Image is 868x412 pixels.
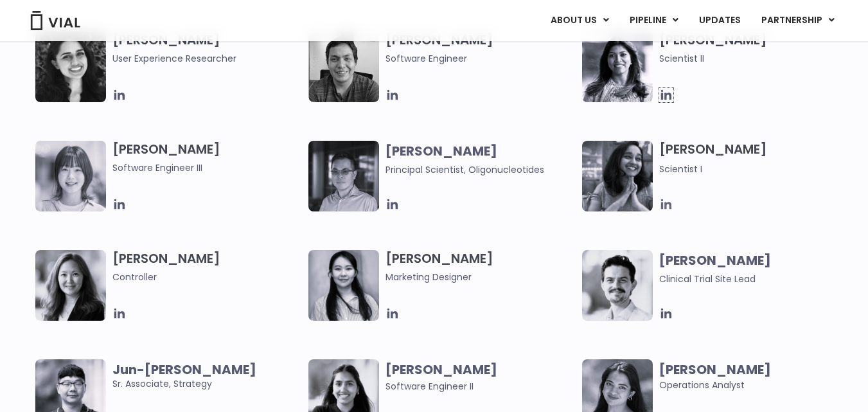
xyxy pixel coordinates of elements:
b: Jun-[PERSON_NAME] [112,361,256,379]
h3: [PERSON_NAME] [112,250,302,284]
img: Image of smiling woman named Aleina [35,250,106,321]
span: Software Engineer III [112,161,302,175]
h3: [PERSON_NAME] [659,31,849,66]
b: [PERSON_NAME] [659,361,771,379]
img: Headshot of smiling of smiling man named Wei-Sheng [308,141,379,211]
a: PARTNERSHIPMenu Toggle [751,10,845,31]
img: A black and white photo of a man smiling, holding a vial. [308,31,379,102]
h3: [PERSON_NAME] [112,31,302,66]
a: UPDATES [689,10,750,31]
span: Scientist I [659,163,702,175]
h3: [PERSON_NAME] [659,141,849,176]
h3: [PERSON_NAME] [112,141,302,175]
h3: [PERSON_NAME] [385,250,575,284]
span: Controller [112,270,302,284]
span: Software Engineer [385,51,575,66]
span: Scientist II [659,51,849,66]
b: [PERSON_NAME] [659,251,771,269]
img: Smiling woman named Yousun [308,250,379,321]
b: [PERSON_NAME] [385,142,497,160]
img: Image of smiling man named Glenn [582,250,653,321]
span: Principal Scientist, Oligonucleotides [385,163,544,176]
img: Image of woman named Ritu smiling [582,31,653,102]
img: Tina [35,141,106,211]
span: Clinical Trial Site Lead [659,273,756,285]
h3: [PERSON_NAME] [385,31,575,66]
a: PIPELINEMenu Toggle [619,10,688,31]
b: [PERSON_NAME] [385,361,497,379]
img: Headshot of smiling woman named Sneha [582,141,653,211]
span: Marketing Designer [385,270,575,284]
img: Mehtab Bhinder [35,31,106,102]
span: Operations Analyst [659,363,849,392]
span: User Experience Researcher [112,51,302,66]
img: Vial Logo [30,11,81,30]
span: Sr. Associate, Strategy [112,363,302,391]
a: ABOUT USMenu Toggle [540,10,619,31]
span: Software Engineer II [385,380,474,393]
